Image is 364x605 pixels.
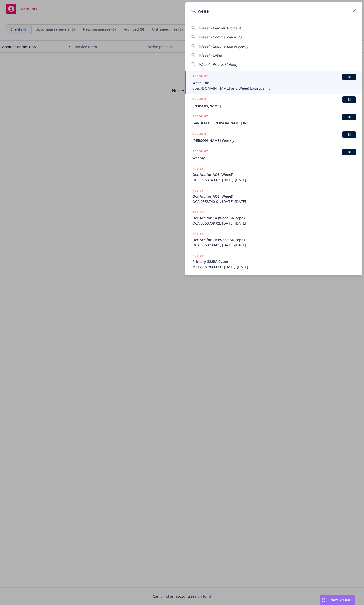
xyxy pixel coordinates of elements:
[192,199,356,204] span: OCA 0553740-01, [DATE]-[DATE]
[192,114,208,120] h5: ACCOUNT
[192,86,356,91] span: dba: [DOMAIN_NAME] and Weee! Logistics Inc.
[192,177,356,182] span: OCA 0553740-02, [DATE]-[DATE]
[185,2,362,20] input: Search...
[192,149,208,155] h5: ACCOUNT
[344,97,354,102] span: BI
[192,242,356,248] span: OCA 0553738-01, [DATE]-[DATE]
[344,115,354,119] span: BI
[199,53,222,58] span: Weee! - Cyber
[344,75,354,79] span: BI
[192,188,204,193] h5: POLICY
[192,237,356,242] span: Occ Acc for CA (Weee!&Ricepo)
[344,132,354,137] span: BI
[192,259,356,264] span: Primary $2.5M Cyber
[331,598,351,602] span: Nova Assist
[192,96,208,102] h5: ACCOUNT
[192,221,356,226] span: OCA 0553738-02, [DATE]-[DATE]
[192,166,204,171] h5: POLICY
[199,26,241,30] span: Weee! - Blanket Accident
[199,44,248,49] span: Weee! - Commercial Property
[192,155,356,161] span: Weebly
[192,215,356,221] span: Occ Acc for CA (Weee!&Ricepo)
[185,94,362,111] a: ACCOUNTBI[PERSON_NAME]
[320,595,355,605] button: Nova Assist
[185,129,362,146] a: ACCOUNTBI[PERSON_NAME] Weekly
[192,80,356,86] span: Weee! Inc.
[192,210,204,215] h5: POLICY
[192,103,356,108] span: [PERSON_NAME]
[192,138,356,143] span: [PERSON_NAME] Weekly
[192,253,204,258] h5: POLICY
[199,35,242,39] span: Weee! - Commercial Auto
[192,264,356,269] span: MKLV1PCY000056, [DATE]-[DATE]
[192,131,208,137] h5: ACCOUNT
[185,111,362,129] a: ACCOUNTBIGARDEN OF [PERSON_NAME] INC
[192,194,356,199] span: Occ Acc for AOS (Weee!)
[192,232,204,237] h5: POLICY
[192,74,208,80] h5: ACCOUNT
[185,146,362,163] a: ACCOUNTBIWeebly
[344,150,354,154] span: BI
[320,595,327,605] div: Drag to move
[199,62,238,67] span: Weee! - Excess Liability
[185,163,362,185] a: POLICYOcc Acc for AOS (Weee!)OCA 0553740-02, [DATE]-[DATE]
[192,120,356,126] span: GARDEN OF [PERSON_NAME] INC
[185,71,362,94] a: ACCOUNTBIWeee! Inc.dba: [DOMAIN_NAME] and Weee! Logistics Inc.
[185,229,362,251] a: POLICYOcc Acc for CA (Weee!&Ricepo)OCA 0553738-01, [DATE]-[DATE]
[185,185,362,207] a: POLICYOcc Acc for AOS (Weee!)OCA 0553740-01, [DATE]-[DATE]
[185,207,362,229] a: POLICYOcc Acc for CA (Weee!&Ricepo)OCA 0553738-02, [DATE]-[DATE]
[192,172,356,177] span: Occ Acc for AOS (Weee!)
[185,251,362,272] a: POLICYPrimary $2.5M CyberMKLV1PCY000056, [DATE]-[DATE]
